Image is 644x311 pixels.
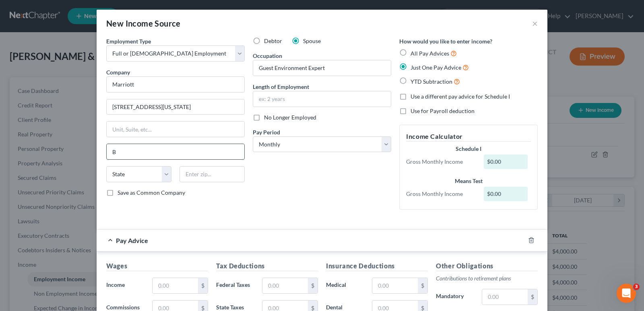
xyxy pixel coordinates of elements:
label: Length of Employment [253,82,309,91]
span: Just One Pay Advice [411,64,461,71]
div: Gross Monthly Income [402,158,480,166]
input: Search company by name... [106,76,245,93]
span: Save as Common Company [118,189,185,196]
label: Medical [322,278,368,294]
div: Means Test [406,177,531,185]
div: $0.00 [484,187,528,201]
h5: Other Obligations [436,261,538,271]
input: Enter address... [107,99,244,115]
input: Unit, Suite, etc... [107,122,244,137]
h5: Wages [106,261,208,271]
div: $ [308,278,318,293]
input: 0.00 [482,289,528,305]
span: Use a different pay advice for Schedule I [411,93,510,100]
label: Occupation [253,51,282,60]
input: 0.00 [262,278,308,293]
h5: Income Calculator [406,132,531,142]
div: New Income Source [106,18,181,29]
span: YTD Subtraction [411,78,452,85]
span: Debtor [264,37,282,44]
input: Enter zip... [180,166,245,182]
div: $0.00 [484,154,528,169]
div: $ [418,278,427,293]
div: $ [528,289,537,305]
iframe: Intercom live chat [617,284,636,303]
h5: Insurance Deductions [326,261,428,271]
span: Spouse [303,37,321,44]
span: Income [106,281,125,288]
span: Pay Period [253,129,280,136]
div: $ [198,278,208,293]
input: ex: 2 years [253,91,391,107]
span: Pay Advice [116,237,148,244]
label: How would you like to enter income? [399,37,492,45]
p: Contributions to retirement plans [436,274,538,282]
label: Federal Taxes [212,278,258,294]
span: All Pay Advices [411,50,449,57]
span: No Longer Employed [264,114,316,121]
div: Gross Monthly Income [402,190,480,198]
div: Schedule I [406,145,531,153]
input: 0.00 [372,278,418,293]
label: Mandatory [432,289,478,305]
h5: Tax Deductions [216,261,318,271]
span: Company [106,69,130,76]
button: × [532,19,538,28]
span: Use for Payroll deduction [411,107,475,114]
input: 0.00 [153,278,198,293]
input: Enter city... [107,144,244,159]
span: 3 [633,284,640,290]
input: -- [253,60,391,76]
span: Employment Type [106,38,151,45]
